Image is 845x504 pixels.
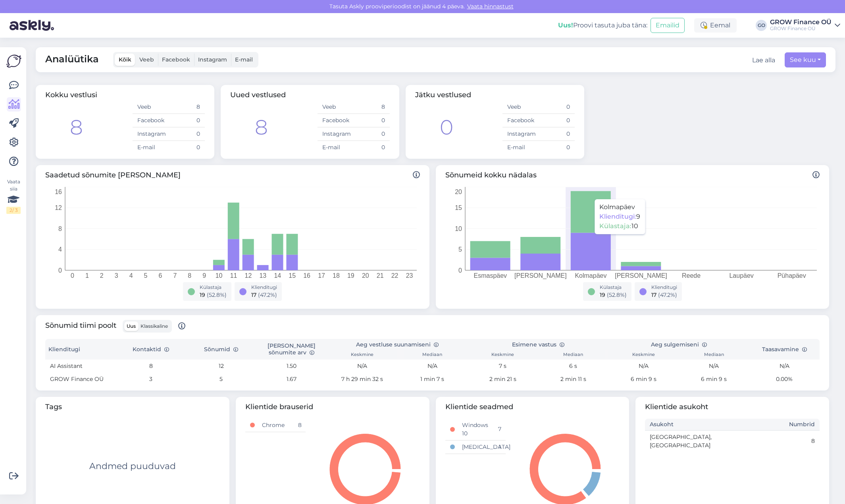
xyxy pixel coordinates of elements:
th: Numbrid [732,419,820,431]
tspan: 7 [173,272,177,279]
td: N/A [679,360,749,373]
span: Klientide asukoht [645,402,820,412]
tspan: 4 [58,246,62,253]
td: 12 [186,360,256,373]
span: 19 [600,291,605,298]
tspan: 19 [347,272,354,279]
div: Andmed puuduvad [89,460,176,473]
td: 8 [354,100,390,114]
td: Veeb [318,100,354,114]
td: 0.00% [749,373,820,386]
span: Uued vestlused [230,90,286,99]
span: Uus [127,323,136,329]
th: Klienditugi [45,339,115,360]
tspan: 10 [455,225,462,232]
th: Keskmine [608,350,679,360]
span: Klassikaline [141,323,168,329]
tspan: 4 [129,272,133,279]
td: 6 min 9 s [679,373,749,386]
td: N/A [397,360,468,373]
th: Kontaktid [115,339,186,360]
td: 2 min 21 s [468,373,538,386]
td: 1 min 7 s [397,373,468,386]
tspan: 15 [289,272,296,279]
tspan: Reede [681,272,700,279]
div: Klienditugi [251,284,277,291]
td: N/A [327,360,397,373]
td: 3 [115,373,186,386]
b: Uus! [558,21,573,29]
button: See kuu [785,52,826,67]
td: 6 min 9 s [608,373,679,386]
td: Veeb [133,100,169,114]
td: [MEDICAL_DATA] [457,440,493,454]
td: 1.50 [256,360,327,373]
tspan: 6 [159,272,162,279]
div: Külastaja [600,284,627,291]
td: 0 [354,114,390,127]
tspan: [PERSON_NAME] [514,272,567,279]
td: E-mail [318,141,354,154]
td: 0 [354,141,390,154]
td: 0 [169,127,205,141]
th: Sõnumid [186,339,256,360]
th: Esimene vastus [468,339,608,350]
div: 8 [255,112,268,143]
a: GROW Finance OÜGROW Finance OÜ [770,19,840,32]
span: E-mail [235,56,253,63]
td: 8 [169,100,205,114]
td: GROW Finance OÜ [45,373,115,386]
span: Klientide seadmed [445,402,620,412]
td: Veeb [502,100,539,114]
td: 7 s [468,360,538,373]
tspan: 10 [216,272,223,279]
th: Taasavamine [749,339,820,360]
td: 0 [539,100,575,114]
tspan: 0 [71,272,74,279]
td: Facebook [133,114,169,127]
img: Askly Logo [6,54,21,69]
span: Jätku vestlused [415,90,471,99]
tspan: 9 [202,272,206,279]
div: Klienditugi [651,284,677,291]
tspan: 1 [85,272,89,279]
tspan: 12 [245,272,252,279]
td: Instagram [318,127,354,141]
tspan: 8 [188,272,191,279]
span: Saadetud sõnumite [PERSON_NAME] [45,170,420,181]
th: Mediaan [538,350,608,360]
div: 8 [70,112,83,143]
td: 0 [539,141,575,154]
tspan: 13 [259,272,266,279]
tspan: 23 [406,272,413,279]
div: Vaata siia [6,178,21,214]
span: 19 [200,291,205,298]
td: 8 [115,360,186,373]
td: 7 h 29 min 32 s [327,373,397,386]
tspan: [PERSON_NAME] [615,272,667,279]
td: Instagram [502,127,539,141]
td: Facebook [318,114,354,127]
button: Lae alla [752,56,775,65]
td: 1.67 [256,373,327,386]
span: Tags [45,402,220,412]
td: 7 [493,419,505,441]
td: 0 [169,141,205,154]
tspan: Kolmapäev [575,272,606,279]
tspan: 5 [144,272,148,279]
th: Keskmine [327,350,397,360]
td: 8 [732,430,820,452]
td: Windows 10 [457,419,493,441]
td: Chrome [257,419,293,432]
tspan: 15 [455,204,462,211]
span: 17 [651,291,656,298]
span: Sõnumeid kokku nädalas [445,170,820,181]
span: Veeb [139,56,154,63]
td: Facebook [502,114,539,127]
tspan: 16 [55,189,62,195]
div: GROW Finance OÜ [770,25,832,32]
tspan: 18 [333,272,340,279]
span: Klientide brauserid [245,402,420,412]
tspan: 20 [455,189,462,195]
